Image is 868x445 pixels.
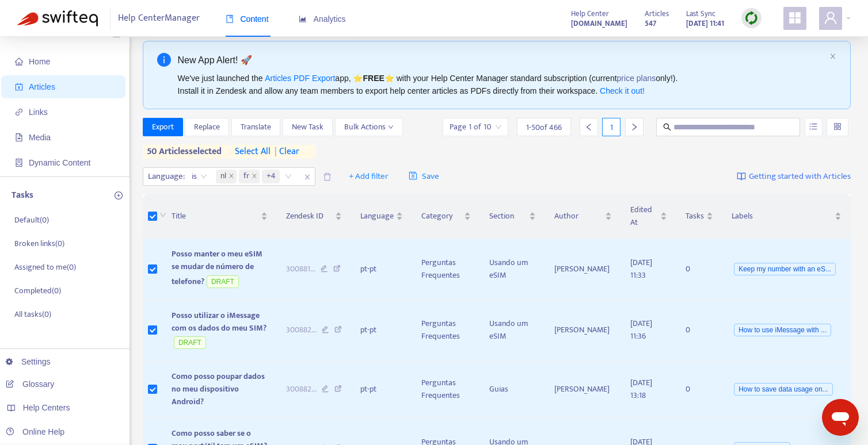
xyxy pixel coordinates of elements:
span: Tasks [686,210,704,222]
a: Settings [6,357,51,366]
span: close [229,173,234,180]
th: Language [351,194,412,239]
span: right [630,123,638,131]
span: Labels [732,210,832,222]
p: Default ( 0 ) [14,214,49,226]
td: Usando um eSIM [480,239,545,300]
button: Replace [185,118,229,136]
span: 300882 ... [286,383,317,396]
p: Broken links ( 0 ) [14,237,64,250]
span: +4 [262,170,280,183]
span: appstore [788,11,802,25]
td: Perguntas Frequentes [412,239,481,300]
span: Posso manter o meu eSIM se mudar de número de telefone? [172,247,262,288]
td: [PERSON_NAME] [545,361,621,418]
span: How to use iMessage with ... [734,324,831,336]
td: pt-pt [351,239,412,300]
span: close [829,53,836,60]
th: Zendesk ID [277,194,351,239]
td: pt-pt [351,300,412,362]
th: Author [545,194,621,239]
span: Category [421,210,462,222]
th: Edited At [621,194,677,239]
td: pt-pt [351,361,412,418]
span: New Task [292,121,323,133]
span: Analytics [299,14,346,24]
button: Bulk Actionsdown [335,118,403,136]
span: +4 [267,170,275,183]
span: Help Center [571,7,609,20]
span: + Add filter [349,170,389,183]
p: All tasks ( 0 ) [14,308,51,320]
span: is [192,168,207,185]
span: Dynamic Content [29,158,90,167]
span: Links [29,108,48,117]
span: link [15,108,23,116]
th: Tasks [676,194,722,239]
span: Como posso poupar dados no meu dispositivo Android? [172,370,265,408]
span: file-image [15,133,23,141]
span: save [409,171,417,180]
span: Articles [645,7,669,20]
div: 1 [602,118,620,136]
span: 300881 ... [286,263,315,275]
span: Replace [194,121,220,133]
strong: 547 [645,17,656,30]
span: Author [554,210,603,222]
span: select all [235,145,271,159]
span: Language [360,210,394,222]
button: Translate [231,118,280,136]
span: Posso utilizar o iMessage com os dados do meu SIM? [172,309,267,335]
span: Home [29,57,50,66]
p: Assigned to me ( 0 ) [14,261,76,273]
td: [PERSON_NAME] [545,300,621,362]
span: Export [152,121,174,133]
a: Online Help [6,427,64,436]
img: image-link [737,172,746,181]
td: 0 [676,361,722,418]
span: Help Center Manager [118,7,200,29]
span: [DATE] 11:36 [630,317,652,343]
span: down [159,212,166,218]
div: New App Alert! 🚀 [178,53,825,67]
span: delete [323,172,332,181]
p: Completed ( 0 ) [14,285,61,297]
span: Translate [241,121,271,133]
a: Getting started with Articles [737,167,851,186]
th: Title [162,194,277,239]
span: Bulk Actions [344,121,394,133]
span: Keep my number with an eS... [734,263,836,275]
span: Help Centers [23,403,70,412]
div: We've just launched the app, ⭐ ⭐️ with your Help Center Manager standard subscription (current on... [178,72,825,97]
td: Usando um eSIM [480,300,545,362]
strong: [DATE] 11:41 [686,17,724,30]
span: fr [239,170,260,183]
span: book [226,15,234,23]
button: close [829,53,836,60]
img: Swifteq [17,10,98,26]
span: Last Sync [686,7,715,20]
span: container [15,159,23,167]
span: unordered-list [809,122,817,131]
button: + Add filter [340,167,397,186]
span: Language : [143,168,186,185]
span: nl [220,170,226,183]
span: nl [216,170,237,183]
span: [DATE] 13:18 [630,376,652,402]
td: 0 [676,239,722,300]
span: user [824,11,837,25]
span: area-chart [299,15,307,23]
span: Zendesk ID [286,210,333,222]
button: Export [143,118,183,136]
th: Labels [722,194,851,239]
span: How to save data usage on... [734,383,832,396]
span: home [15,57,23,66]
th: Category [412,194,481,239]
button: saveSave [400,167,448,186]
span: Section [489,210,527,222]
span: clear [271,145,299,159]
span: Content [226,14,269,24]
span: plus-circle [115,191,123,200]
span: DRAFT [174,336,206,349]
a: Articles PDF Export [265,74,335,83]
